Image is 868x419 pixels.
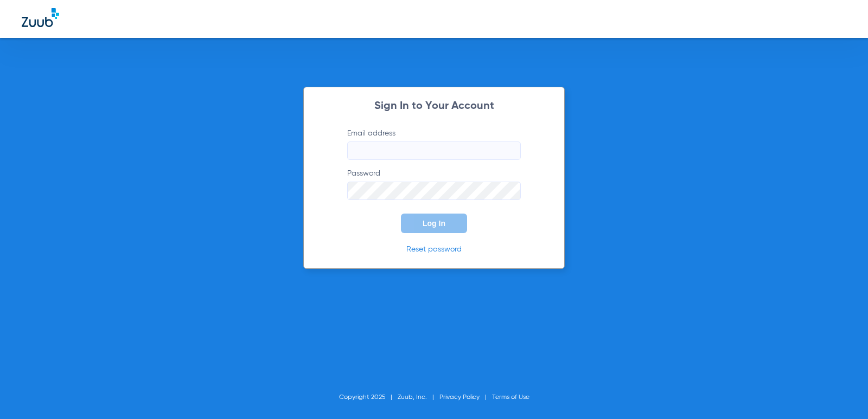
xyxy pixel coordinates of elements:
[347,128,521,160] label: Email address
[347,168,521,200] label: Password
[347,182,521,200] input: Password
[398,392,439,403] li: Zuub, Inc.
[423,219,445,228] span: Log In
[406,246,462,253] a: Reset password
[347,141,521,160] input: Email address
[492,394,529,401] a: Terms of Use
[401,214,467,233] button: Log In
[814,367,868,419] iframe: Chat Widget
[331,101,537,112] h2: Sign In to Your Account
[22,8,59,27] img: Zuub Logo
[339,392,398,403] li: Copyright 2025
[439,394,480,401] a: Privacy Policy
